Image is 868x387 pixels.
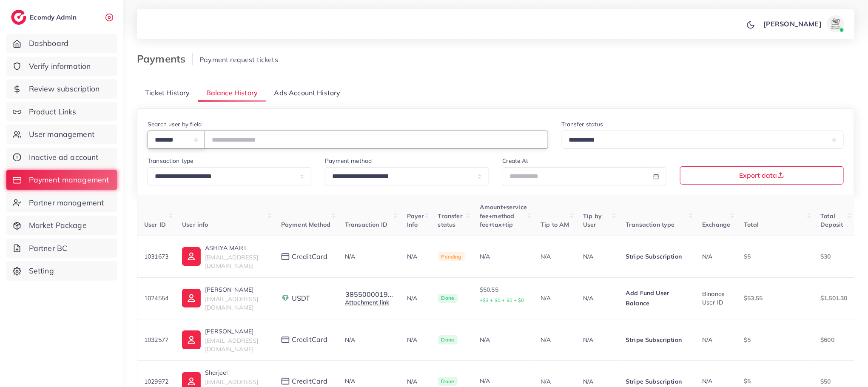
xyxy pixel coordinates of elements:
span: Partner management [29,197,104,208]
p: N/A [541,376,569,387]
span: Done [438,377,458,386]
img: ic-user-info.36bf1079.svg [182,247,201,266]
label: Transaction type [148,157,194,165]
p: N/A [407,251,424,262]
p: N/A [583,376,612,387]
a: Product Links [6,102,117,122]
h3: Payments [137,53,193,65]
p: 1029972 [144,376,168,387]
label: Payment method [325,157,372,165]
span: Ticket History [145,88,190,98]
span: User ID [144,221,166,228]
a: Partner BC [6,239,117,258]
p: $1,501.30 [820,293,847,303]
p: N/A [407,376,424,387]
span: Export data [740,172,784,179]
p: $600 [820,335,847,345]
p: $53.55 [744,293,807,303]
span: Pending [438,252,465,262]
div: N/A [480,252,527,261]
span: User management [29,129,94,140]
span: Done [438,294,458,303]
span: Transaction type [626,221,675,228]
p: Add Fund User Balance [626,288,689,308]
span: Ads Account History [274,88,341,98]
img: payment [281,378,290,385]
span: Done [438,335,458,344]
img: logo [11,10,26,25]
p: [PERSON_NAME] [763,19,822,29]
span: N/A [702,336,712,344]
p: 1032577 [144,335,168,345]
a: Review subscription [6,79,117,99]
span: Transfer status [438,212,463,228]
span: N/A [702,377,712,385]
p: Stripe Subscription [626,251,689,262]
span: Tip to AM [541,221,569,228]
a: logoEcomdy Admin [11,10,79,25]
a: Setting [6,261,117,281]
span: creditCard [292,252,328,262]
span: $5 [744,377,751,385]
span: Payment Method [281,221,330,228]
img: ic-user-info.36bf1079.svg [182,289,201,307]
span: Dashboard [29,38,68,49]
p: N/A [407,335,424,345]
span: Verify information [29,61,91,72]
p: Sharjeel [205,367,268,378]
button: 3855000019... [345,290,393,298]
a: Inactive ad account [6,148,117,167]
p: N/A [583,335,612,345]
span: N/A [345,253,355,260]
span: User info [182,221,208,228]
p: $50 [820,376,847,387]
span: $5 [744,253,751,260]
span: Inactive ad account [29,152,99,163]
span: Payment request tickets [199,55,278,64]
label: Transfer status [562,120,603,128]
span: [EMAIL_ADDRESS][DOMAIN_NAME] [205,295,258,311]
span: N/A [702,253,712,260]
p: [PERSON_NAME] [205,326,268,336]
p: 1031673 [144,251,168,262]
p: $50.55 [480,285,527,305]
span: [EMAIL_ADDRESS][DOMAIN_NAME] [205,253,258,270]
p: 1024554 [144,293,168,303]
span: Amount+service fee+method fee+tax+tip [480,203,527,228]
div: N/A [480,377,527,385]
span: creditCard [292,335,328,344]
a: Dashboard [6,34,117,53]
div: Binance User ID [702,290,730,307]
a: Payment management [6,170,117,190]
img: payment [281,294,290,302]
a: User management [6,125,117,144]
span: $5 [744,336,751,344]
h2: Ecomdy Admin [30,13,79,21]
span: Setting [29,265,54,276]
div: N/A [480,336,527,344]
p: N/A [583,293,612,303]
p: ASHIYA MART [205,243,268,253]
p: $30 [820,251,847,262]
span: Total Deposit [820,212,843,228]
span: Payment management [29,174,109,185]
a: Attachment link [345,299,389,306]
span: Balance History [206,88,258,98]
span: Payer Info [407,212,424,228]
span: Market Package [29,220,87,231]
p: N/A [541,293,569,303]
span: creditCard [292,376,328,386]
a: Partner management [6,193,117,213]
span: USDT [292,293,310,303]
img: ic-user-info.36bf1079.svg [182,330,201,349]
span: Tip by User [583,212,602,228]
p: N/A [583,251,612,262]
img: payment [281,336,290,344]
label: Search user by field [148,120,202,128]
a: Verify information [6,57,117,76]
span: N/A [345,336,355,344]
small: +$3 + $0 + $0 + $0 [480,297,524,303]
p: Stripe Subscription [626,376,689,387]
p: Stripe Subscription [626,335,689,345]
p: [PERSON_NAME] [205,285,268,295]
